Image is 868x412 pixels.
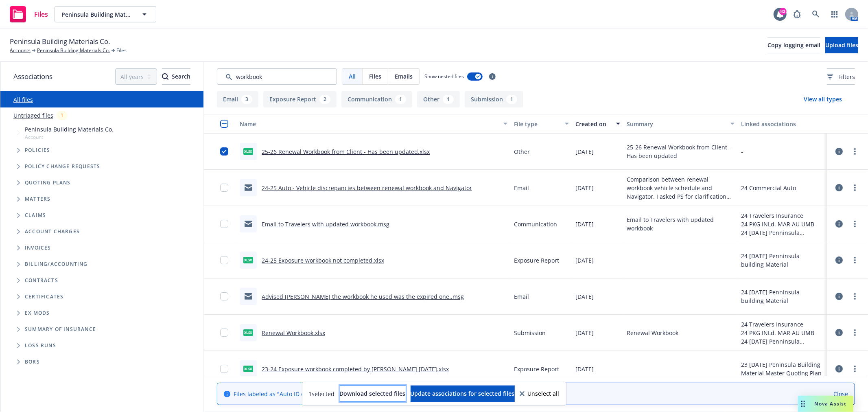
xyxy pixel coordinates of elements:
a: more [850,255,860,265]
div: Linked associations [741,120,824,128]
input: Toggle Row Selected [220,365,228,373]
span: xlsx [243,257,253,263]
span: [DATE] [575,220,594,228]
button: Other [417,91,460,107]
span: [DATE] [575,329,594,337]
div: 24 [DATE] Penninsula building Material [741,337,824,346]
a: Renewal Workbook.xlsx [262,329,325,337]
a: Files [7,3,51,26]
button: SearchSearch [162,68,190,85]
span: All [349,72,356,81]
button: Submission [465,91,523,107]
a: 24-25 Auto - Vehicle discrepancies between renewal workbook and Navigator [262,184,472,192]
a: Untriaged files [13,111,53,120]
span: Email to Travelers with updated workbook [627,215,735,232]
a: Accounts [10,47,31,54]
span: Contracts [25,278,58,283]
span: xlsx [243,148,253,154]
a: 25-26 Renewal Workbook from Client - Has been updated.xlsx [262,148,430,156]
input: Toggle Row Selected [220,256,228,264]
span: Download selected files [340,390,406,397]
span: Exposure Report [514,365,559,373]
button: Copy logging email [767,37,820,53]
span: Filters [827,72,855,81]
span: Email [514,292,529,301]
span: Quoting plans [25,180,71,185]
button: Summary [623,114,738,134]
span: Peninsula Building Materials Co. [61,10,132,19]
span: [DATE] [575,365,594,373]
span: Nova Assist [815,400,847,407]
span: Associations [13,71,52,82]
button: Peninsula Building Materials Co. [55,6,156,22]
button: Created on [572,114,623,134]
button: Exposure Report [263,91,337,107]
svg: Search [162,73,168,80]
div: 83 [779,7,787,14]
span: Email [514,184,529,192]
div: Name [240,120,498,128]
a: Advised [PERSON_NAME] the workbook he used was the expired one..msg [262,293,464,300]
a: All files [13,96,33,103]
button: Upload files [825,37,858,53]
span: Peninsula Building Materials Co. [10,36,110,47]
div: 24 Commercial Auto [741,184,796,192]
button: Nova Assist [798,396,853,412]
a: more [850,183,860,193]
span: Show nested files [424,73,464,80]
span: [DATE] [575,256,594,265]
span: Invoices [25,245,51,250]
button: Filters [827,68,855,85]
span: Policy change requests [25,164,100,169]
span: Upload files [825,41,858,49]
input: Toggle Row Selected [220,220,228,228]
span: BORs [25,359,40,364]
a: more [850,328,860,337]
a: Switch app [826,6,843,22]
a: more [850,291,860,301]
button: Unselect all [520,386,560,402]
div: 1 [443,95,454,104]
span: Exposure Report [514,256,559,265]
button: Communication [341,91,412,107]
span: Ex Mods [25,311,50,316]
a: more [850,147,860,156]
span: Summary of insurance [25,327,96,332]
a: more [850,364,860,374]
input: Select all [220,120,228,128]
a: 23-24 Exposure workbook completed by [PERSON_NAME] [DATE].xlsx [262,365,449,373]
input: Search by keyword... [217,68,337,85]
input: Toggle Row Selected [220,329,228,337]
span: Files [34,11,48,18]
span: Submission [514,329,546,337]
div: Created on [575,120,611,128]
span: xlsx [243,329,253,335]
div: 23 [DATE] Peninsula Building Material Master Quoting Plan [741,360,824,377]
span: Account charges [25,229,80,234]
span: Files [116,47,127,54]
input: Toggle Row Selected [220,184,228,192]
button: Email [217,91,258,107]
a: more [850,219,860,229]
button: Linked associations [738,114,827,134]
div: Tree Example [0,123,203,256]
span: Copy logging email [767,41,820,49]
span: Policies [25,148,50,153]
a: Peninsula Building Materials Co. [37,47,110,54]
div: 24 [DATE] Penninsula building Material [741,288,824,305]
button: Download selected files [340,386,406,402]
span: Comparison between renewal workbook vehicle schedule and Navigator. I asked PS for clarification ... [627,175,735,201]
span: Billing/Accounting [25,262,88,267]
div: 24 [DATE] Penninsula building Material [741,252,824,269]
div: 1 [57,111,68,120]
input: Toggle Row Selected [220,147,228,156]
div: 24 Travelers Insurance [741,320,824,329]
button: View all types [791,91,855,107]
span: Filters [838,72,855,81]
span: 25-26 Renewal Workbook from Client - Has been updated [627,143,735,160]
span: Update associations for selected files [411,390,515,397]
div: 24 PKG INLd. MAR AU UMB [741,220,824,228]
span: Files [369,72,381,81]
div: Search [162,69,190,84]
a: Close [833,390,848,398]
